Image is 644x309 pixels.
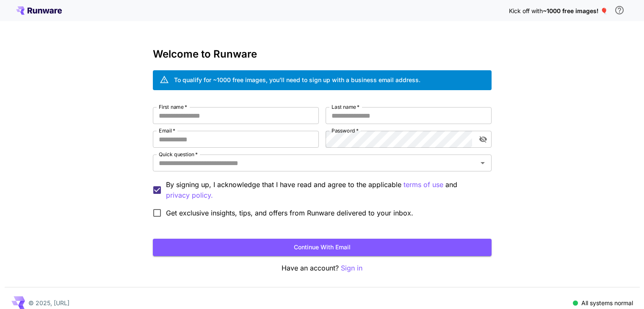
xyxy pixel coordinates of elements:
[159,151,198,158] label: Quick question
[332,103,359,110] label: Last name
[153,239,492,256] button: Continue with email
[159,127,175,134] label: Email
[153,48,492,60] h3: Welcome to Runware
[611,2,628,19] button: In order to qualify for free credit, you need to sign up with a business email address and click ...
[166,190,213,201] button: By signing up, I acknowledge that I have read and agree to the applicable terms of use and
[166,208,413,218] span: Get exclusive insights, tips, and offers from Runware delivered to your inbox.
[404,179,443,190] button: By signing up, I acknowledge that I have read and agree to the applicable and privacy policy.
[475,132,491,147] button: toggle password visibility
[166,190,213,201] p: privacy policy.
[543,7,608,14] span: ~1000 free images! 🎈
[28,298,69,307] p: © 2025, [URL]
[404,179,443,190] p: terms of use
[166,179,485,201] p: By signing up, I acknowledge that I have read and agree to the applicable and
[332,127,359,134] label: Password
[174,75,420,84] div: To qualify for ~1000 free images, you’ll need to sign up with a business email address.
[159,103,187,110] label: First name
[477,157,489,169] button: Open
[581,298,633,307] p: All systems normal
[153,263,492,273] p: Have an account?
[341,263,362,273] button: Sign in
[509,7,543,14] span: Kick off with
